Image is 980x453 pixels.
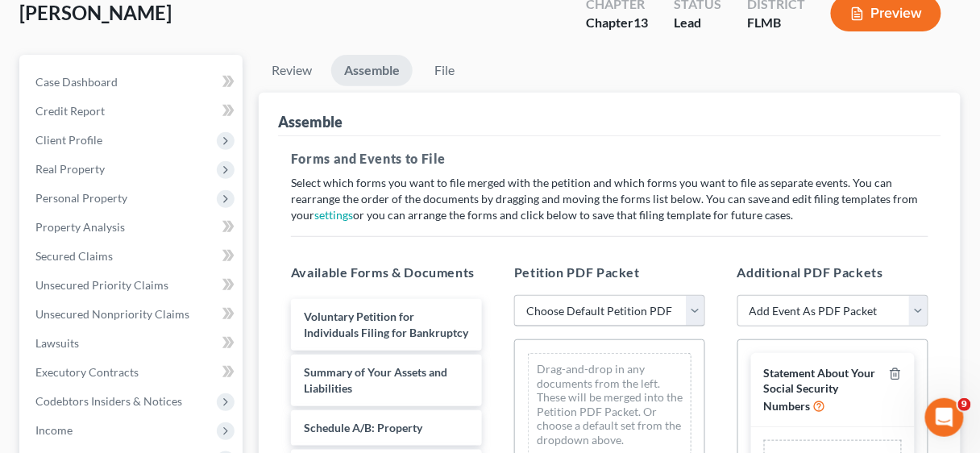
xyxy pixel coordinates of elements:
[35,133,102,147] span: Client Profile
[737,263,928,282] h5: Additional PDF Packets
[764,366,876,412] span: Statement About Your Social Security Numbers
[419,55,471,86] a: File
[23,213,243,242] a: Property Analysis
[35,423,73,437] span: Income
[674,14,721,32] div: Lead
[304,310,468,339] span: Voluntary Petition for Individuals Filing for Bankruptcy
[35,162,105,176] span: Real Property
[514,264,640,280] span: Petition PDF Packet
[958,398,971,411] span: 9
[23,242,243,271] a: Secured Claims
[304,365,447,395] span: Summary of Your Assets and Liabilities
[23,329,243,358] a: Lawsuits
[291,149,928,168] h5: Forms and Events to File
[23,97,243,126] a: Credit Report
[35,336,79,350] span: Lawsuits
[35,220,125,234] span: Property Analysis
[35,249,113,263] span: Secured Claims
[35,307,189,321] span: Unsecured Nonpriority Claims
[633,15,648,30] span: 13
[35,104,105,118] span: Credit Report
[23,300,243,329] a: Unsecured Nonpriority Claims
[314,208,353,222] a: settings
[278,112,343,131] div: Assemble
[259,55,325,86] a: Review
[35,365,139,379] span: Executory Contracts
[35,191,127,205] span: Personal Property
[23,271,243,300] a: Unsecured Priority Claims
[35,278,168,292] span: Unsecured Priority Claims
[35,75,118,89] span: Case Dashboard
[291,175,928,223] p: Select which forms you want to file merged with the petition and which forms you want to file as ...
[23,358,243,387] a: Executory Contracts
[35,394,182,408] span: Codebtors Insiders & Notices
[304,421,422,434] span: Schedule A/B: Property
[23,68,243,97] a: Case Dashboard
[586,14,648,32] div: Chapter
[19,1,172,24] span: [PERSON_NAME]
[747,14,805,32] div: FLMB
[291,263,482,282] h5: Available Forms & Documents
[331,55,413,86] a: Assemble
[925,398,964,437] iframe: Intercom live chat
